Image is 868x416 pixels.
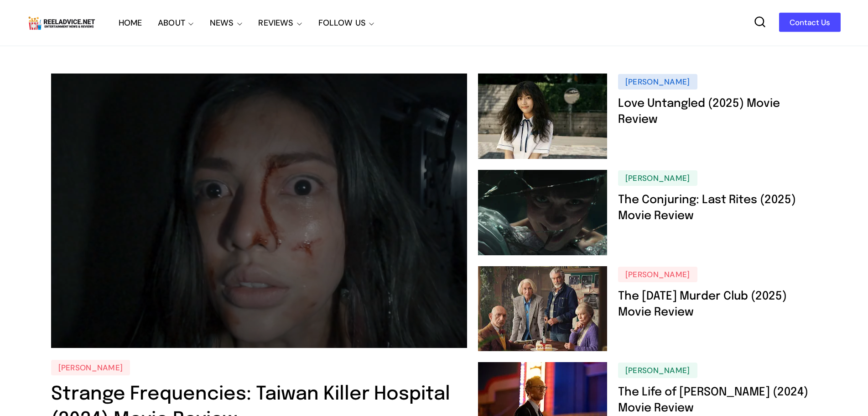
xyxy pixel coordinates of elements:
[618,170,697,186] a: [PERSON_NAME]
[618,98,780,126] a: Love Untangled (2025) Movie Review
[478,266,607,352] img: The Thursday Murder Club (2025) Movie Review
[478,74,618,159] a: Love Untangled (2025) Movie Review
[618,386,808,414] a: The Life of [PERSON_NAME] (2024) Movie Review
[478,170,607,255] img: The Conjuring: Last Rites (2025) Movie Review
[51,360,130,375] a: [PERSON_NAME]
[618,194,796,222] a: The Conjuring: Last Rites (2025) Movie Review
[618,363,697,378] a: [PERSON_NAME]
[478,170,618,255] a: The Conjuring: Last Rites (2025) Movie Review
[618,74,697,90] a: [PERSON_NAME]
[478,74,607,159] img: Love Untangled (2025) Movie Review
[27,14,96,32] img: Reel Advice Movie Reviews
[779,13,841,32] a: Contact Us
[618,267,697,282] a: [PERSON_NAME]
[478,266,618,352] a: The Thursday Murder Club (2025) Movie Review
[618,290,787,318] a: The [DATE] Murder Club (2025) Movie Review
[51,74,467,348] img: Strange Frequencies: Taiwan Killer Hospital (2024) Movie Review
